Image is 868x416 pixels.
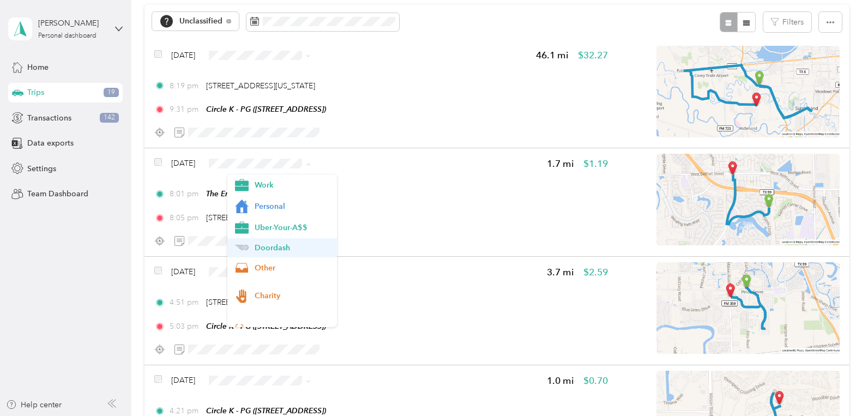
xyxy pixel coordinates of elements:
[100,113,119,123] span: 142
[206,213,275,222] span: [STREET_ADDRESS]
[27,137,74,149] span: Data exports
[170,321,201,332] span: 5:03 pm
[206,406,326,415] span: Circle K - PG ([STREET_ADDRESS])
[27,112,71,124] span: Transactions
[170,297,201,308] span: 4:51 pm
[171,266,195,278] span: [DATE]
[547,374,574,388] span: 1.0 mi
[656,46,840,137] img: minimap
[547,157,574,171] span: 1.7 mi
[38,17,106,29] div: [PERSON_NAME]
[255,222,330,233] span: Uber-Your-A$$
[171,50,195,61] span: [DATE]
[27,163,56,174] span: Settings
[6,399,62,411] button: Help center
[170,212,201,224] span: 8:05 pm
[235,245,249,251] img: Legacy Icon [Doordash]
[27,87,44,98] span: Trips
[255,179,330,191] span: Work
[763,12,811,32] button: Filters
[583,266,608,279] span: $2.59
[656,262,840,354] img: minimap
[170,80,201,92] span: 8:19 pm
[179,17,223,25] span: Unclassified
[578,49,608,62] span: $32.27
[547,266,574,279] span: 3.7 mi
[255,325,330,336] span: Medical
[656,154,840,245] img: minimap
[255,290,330,302] span: Charity
[206,322,326,330] span: Circle K - PG ([STREET_ADDRESS])
[536,49,569,62] span: 46.1 mi
[583,157,608,171] span: $1.19
[807,355,868,416] iframe: Everlance-gr Chat Button Frame
[171,375,195,386] span: [DATE]
[206,189,322,198] span: The Empire ([STREET_ADDRESS])
[206,105,326,113] span: Circle K - PG ([STREET_ADDRESS])
[583,374,608,388] span: $0.70
[170,104,201,115] span: 9:31 pm
[255,242,330,254] span: Doordash
[38,33,97,39] div: Personal dashboard
[206,81,315,91] span: [STREET_ADDRESS][US_STATE]
[255,201,330,212] span: Personal
[27,62,49,73] span: Home
[206,298,336,307] span: [STREET_ADDRESS][PERSON_NAME]
[170,188,201,200] span: 8:01 pm
[171,158,195,169] span: [DATE]
[104,88,119,98] span: 19
[27,188,88,200] span: Team Dashboard
[255,262,330,274] span: Other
